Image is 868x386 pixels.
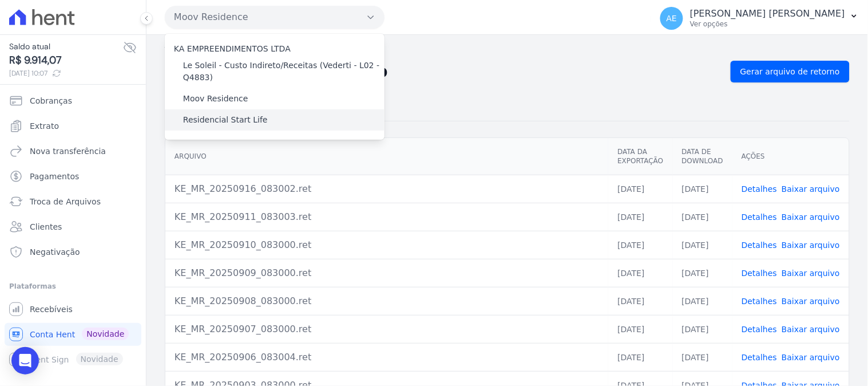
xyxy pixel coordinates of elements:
label: Residencial Start Life [183,114,268,126]
a: Detalhes [742,325,777,334]
td: [DATE] [673,259,732,287]
th: Data de Download [673,138,732,175]
span: Gerar arquivo de retorno [740,66,840,77]
a: Gerar arquivo de retorno [731,61,850,82]
div: Plataformas [9,279,137,293]
span: R$ 9.914,07 [9,53,123,68]
td: [DATE] [673,315,732,343]
td: [DATE] [608,203,672,231]
th: Data da Exportação [608,138,672,175]
span: Negativação [30,246,80,258]
p: Ver opções [690,19,845,29]
td: [DATE] [673,203,732,231]
span: [DATE] 10:07 [9,68,123,78]
td: [DATE] [608,315,672,343]
a: Baixar arquivo [782,297,840,306]
a: Clientes [5,215,141,238]
h2: Exportações de Retorno [165,64,722,80]
div: KE_MR_20250916_083002.ret [175,182,599,196]
span: AE [667,14,677,22]
a: Detalhes [742,297,777,306]
span: Novidade [82,328,129,340]
span: Recebíveis [30,304,73,315]
td: [DATE] [608,259,672,287]
a: Nova transferência [5,140,141,163]
a: Baixar arquivo [782,325,840,334]
nav: Breadcrumb [165,44,850,56]
td: [DATE] [608,287,672,315]
a: Detalhes [742,353,777,362]
button: Moov Residence [165,6,385,29]
a: Baixar arquivo [782,241,840,250]
label: KA EMPREENDIMENTOS LTDA [174,44,291,53]
th: Ações [732,138,849,175]
span: Saldo atual [9,41,123,53]
td: [DATE] [673,343,732,371]
div: KE_MR_20250907_083000.ret [175,322,599,336]
a: Extrato [5,115,141,137]
a: Cobranças [5,89,141,112]
div: KE_MR_20250908_083000.ret [175,294,599,308]
span: Clientes [30,221,62,233]
div: Open Intercom Messenger [11,347,39,375]
label: Le Soleil - Custo Indireto/Receitas (Vederti - L02 - Q4883) [183,60,385,84]
a: Troca de Arquivos [5,190,141,213]
label: Moov Residence [183,93,248,105]
a: Detalhes [742,241,777,250]
span: Extrato [30,120,59,132]
td: [DATE] [673,231,732,259]
nav: Sidebar [9,89,137,371]
div: KE_MR_20250911_083003.ret [175,210,599,224]
a: Baixar arquivo [782,184,840,194]
td: [DATE] [608,343,672,371]
a: Negativação [5,241,141,263]
a: Baixar arquivo [782,269,840,278]
div: KE_MR_20250906_083004.ret [175,350,599,364]
a: Pagamentos [5,165,141,188]
a: Baixar arquivo [782,353,840,362]
span: Conta Hent [30,329,75,340]
a: Recebíveis [5,298,141,321]
div: KE_MR_20250909_083000.ret [175,266,599,280]
a: Baixar arquivo [782,212,840,222]
a: Detalhes [742,212,777,222]
td: [DATE] [608,231,672,259]
a: Detalhes [742,184,777,194]
span: Nova transferência [30,145,106,157]
th: Arquivo [165,138,608,175]
span: Troca de Arquivos [30,196,101,207]
a: Conta Hent Novidade [5,323,141,346]
td: [DATE] [673,287,732,315]
div: KE_MR_20250910_083000.ret [175,238,599,252]
button: AE [PERSON_NAME] [PERSON_NAME] Ver opções [651,2,868,34]
td: [DATE] [608,175,672,203]
td: [DATE] [673,175,732,203]
a: Detalhes [742,269,777,278]
span: Cobranças [30,95,72,107]
span: Pagamentos [30,171,79,182]
p: [PERSON_NAME] [PERSON_NAME] [690,8,845,19]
